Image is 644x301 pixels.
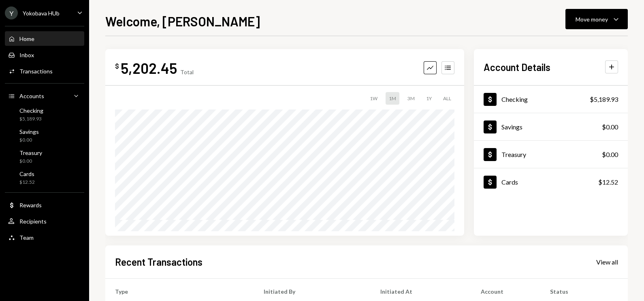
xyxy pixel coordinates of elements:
a: Cards$12.52 [474,168,628,196]
div: Cards [501,178,518,186]
h2: Account Details [484,60,550,74]
h2: Recent Transactions [115,255,203,269]
div: $0.00 [602,150,618,159]
div: 1W [367,92,381,105]
div: Y [5,6,18,19]
a: Treasury$0.00 [5,147,84,166]
div: Treasury [19,149,42,156]
div: 5,202.45 [121,59,177,77]
div: Move money [576,15,608,24]
div: Cards [19,170,35,177]
div: Checking [501,95,528,103]
div: $0.00 [19,137,39,144]
div: View all [596,258,618,266]
div: 1M [386,92,399,105]
div: Total [180,69,194,75]
div: Recipients [19,218,47,225]
a: Recipients [5,214,84,228]
div: $0.00 [602,122,618,132]
div: $0.00 [19,158,42,165]
div: Treasury [501,150,526,158]
div: $5,189.93 [19,116,43,123]
a: Cards$12.52 [5,168,84,187]
a: View all [596,257,618,266]
div: $ [115,62,119,70]
div: Savings [19,128,39,135]
div: ALL [440,92,454,105]
div: Yokobava HUb [23,10,60,17]
div: Savings [501,123,522,131]
a: Treasury$0.00 [474,141,628,168]
div: 1Y [423,92,435,105]
a: Checking$5,189.93 [5,105,84,124]
div: 3M [404,92,418,105]
a: Inbox [5,47,84,62]
a: Savings$0.00 [5,126,84,145]
div: Inbox [19,52,34,58]
a: Team [5,230,84,245]
div: Home [19,35,34,42]
a: Checking$5,189.93 [474,86,628,113]
div: Team [19,234,34,241]
a: Home [5,31,84,46]
div: $5,189.93 [590,95,618,104]
a: Rewards [5,198,84,212]
a: Accounts [5,88,84,103]
button: Move money [565,9,628,29]
h1: Welcome, [PERSON_NAME] [105,13,260,29]
div: Rewards [19,202,42,209]
div: Checking [19,107,43,114]
div: Transactions [19,68,53,75]
a: Savings$0.00 [474,113,628,140]
div: $12.52 [19,179,35,186]
a: Transactions [5,64,84,78]
div: $12.52 [598,177,618,187]
div: Accounts [19,92,44,99]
